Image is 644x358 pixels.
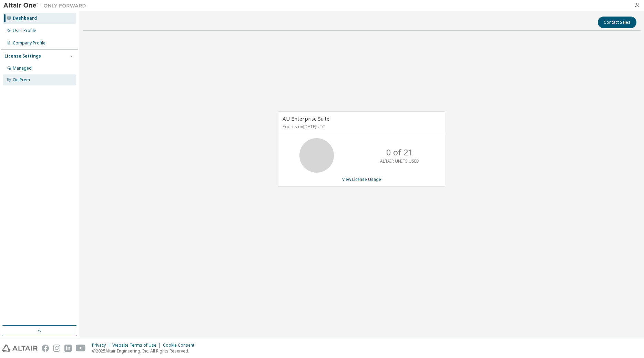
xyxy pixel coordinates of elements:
[53,345,60,352] img: instagram.svg
[380,158,419,164] p: ALTAIR UNITS USED
[3,2,90,9] img: Altair One
[283,124,439,130] p: Expires on [DATE] UTC
[64,345,72,352] img: linkedin.svg
[76,345,86,352] img: youtube.svg
[386,146,413,158] p: 0 of 21
[13,40,45,46] div: Company Profile
[13,16,37,21] div: Dashboard
[4,53,41,59] div: License Settings
[13,65,32,71] div: Managed
[112,342,163,348] div: Website Terms of Use
[42,345,49,352] img: facebook.svg
[13,28,36,33] div: User Profile
[163,342,198,348] div: Cookie Consent
[2,345,38,352] img: altair_logo.svg
[13,77,30,83] div: On Prem
[283,115,329,122] span: AU Enterprise Suite
[598,17,636,28] button: Contact Sales
[92,342,112,348] div: Privacy
[342,176,381,182] a: View License Usage
[92,348,198,354] p: © 2025 Altair Engineering, Inc. All Rights Reserved.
